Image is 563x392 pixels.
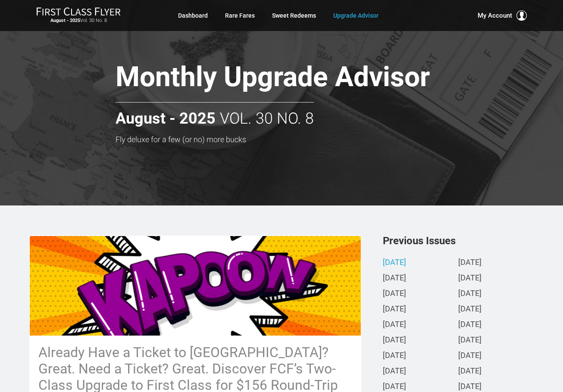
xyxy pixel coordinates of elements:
[116,102,314,128] h2: Vol. 30 No. 8
[458,352,482,361] a: [DATE]
[116,135,491,144] h3: Fly deluxe for a few (or no) more bucks
[458,383,482,392] a: [DATE]
[333,8,378,23] a: Upgrade Advisor
[458,258,482,268] a: [DATE]
[383,367,406,376] a: [DATE]
[383,236,534,246] h3: Previous Issues
[478,10,512,21] span: My Account
[383,352,406,361] a: [DATE]
[383,383,406,392] a: [DATE]
[116,110,216,128] strong: August - 2025
[383,274,406,283] a: [DATE]
[458,367,482,376] a: [DATE]
[383,336,406,345] a: [DATE]
[50,18,80,23] strong: August - 2025
[458,320,482,330] a: [DATE]
[36,7,121,24] a: First Class FlyerAugust - 2025Vol. 30 No. 8
[383,320,406,330] a: [DATE]
[478,10,527,21] button: My Account
[458,289,482,299] a: [DATE]
[116,62,491,95] h1: Monthly Upgrade Advisor
[178,8,208,23] a: Dashboard
[458,274,482,283] a: [DATE]
[272,8,316,23] a: Sweet Redeems
[36,7,121,16] img: First Class Flyer
[458,336,482,345] a: [DATE]
[383,289,406,299] a: [DATE]
[458,305,482,314] a: [DATE]
[383,258,406,268] a: [DATE]
[36,18,121,24] small: Vol. 30 No. 8
[225,8,255,23] a: Rare Fares
[383,305,406,314] a: [DATE]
